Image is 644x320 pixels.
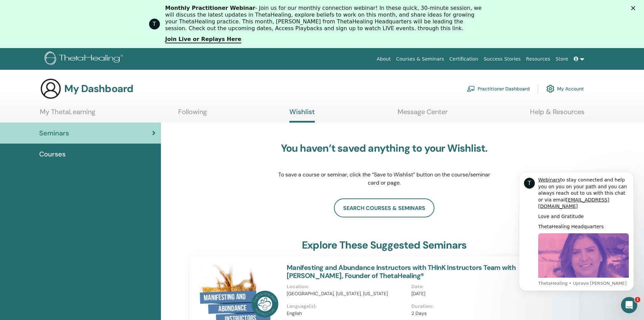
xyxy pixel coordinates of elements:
img: chalkboard-teacher.svg [467,86,475,92]
iframe: Intercom live chat [621,297,637,313]
a: Practitioner Dashboard [467,81,530,96]
h3: You haven’t saved anything to your Wishlist. [278,142,491,154]
p: 2 Days [411,310,532,317]
span: 1 [635,297,640,302]
img: generic-user-icon.jpg [40,78,62,100]
a: Courses & Seminars [393,53,447,65]
a: Manifesting and Abundance Instructors with THInK Instructors Team with [PERSON_NAME], Founder of ... [287,263,516,280]
a: Store [553,53,571,65]
a: Join Live or Replays Here [165,36,241,43]
p: Location : [287,283,407,290]
div: Zatvori [631,6,638,10]
a: Certification [447,53,481,65]
a: Help & Resources [530,108,585,121]
span: Courses [39,149,66,159]
a: Resources [523,53,553,65]
h3: My Dashboard [64,83,133,95]
p: [GEOGRAPHIC_DATA], [US_STATE], [US_STATE] [287,290,407,297]
a: Wishlist [289,108,315,123]
p: English [287,310,407,317]
a: Following [178,108,207,121]
div: - Join us for our monthly connection webinar! In these quick, 30-minute session, we will discuss ... [165,5,484,32]
img: logo.png [45,51,125,67]
a: Message Center [398,108,448,121]
p: [DATE] [411,290,532,297]
h3: explore these suggested seminars [302,239,467,251]
img: cog.svg [546,83,554,94]
b: Monthly Practitioner Webinar [165,5,256,11]
a: My ThetaLearning [40,108,95,121]
p: Duration : [411,303,532,310]
span: Seminars [39,128,69,138]
p: Language(s) : [287,303,407,310]
a: My Account [546,81,584,96]
a: About [374,53,393,65]
div: Profile image for ThetaHealing [149,19,160,29]
p: To save a course or seminar, click the “Save to Wishlist” button on the course/seminar card or page. [278,171,491,187]
a: search courses & seminars [334,198,434,217]
iframe: Intercom notifications poruka [509,162,644,302]
p: Date : [411,283,532,290]
a: Success Stories [481,53,523,65]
